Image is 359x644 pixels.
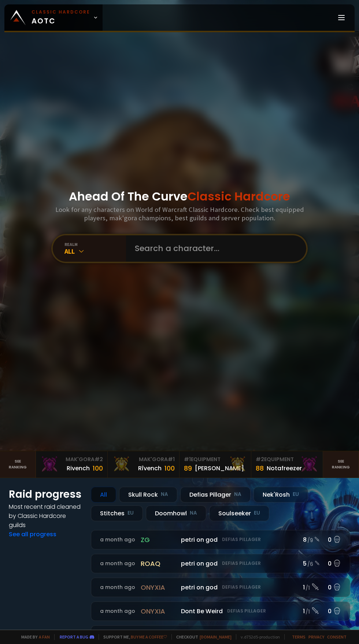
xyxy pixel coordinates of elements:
div: Stitches [91,505,143,521]
div: All [64,247,126,255]
div: Rivench [67,464,90,473]
small: EU [293,491,299,498]
div: 100 [93,463,103,473]
div: realm [64,242,126,247]
div: Equipment [256,456,318,463]
div: [PERSON_NAME] [195,464,244,473]
small: NA [161,491,168,498]
div: Equipment [184,456,247,463]
a: Consent [327,634,347,640]
span: Support me, [99,634,167,640]
a: a month agoroaqpetri on godDefias Pillager5 /60 [91,554,350,573]
small: EU [254,509,260,517]
span: # 1 [168,456,175,463]
a: See all progress [9,530,56,538]
a: [DOMAIN_NAME] [200,634,232,640]
div: Doomhowl [146,505,206,521]
small: EU [127,509,134,517]
h1: Ahead Of The Curve [69,188,290,205]
small: Classic Hardcore [32,9,90,15]
a: Terms [292,634,306,640]
a: Mak'Gora#2Rivench100 [36,451,108,478]
a: #2Equipment88Notafreezer [251,451,323,478]
a: a month agoonyxiapetri on godDefias Pillager1 /10 [91,578,350,597]
span: v. d752d5 - production [236,634,280,640]
a: Mak'Gora#1Rîvench100 [108,451,179,478]
span: # 1 [184,456,191,463]
div: 100 [164,463,175,473]
a: a fan [39,634,50,640]
div: Mak'Gora [40,456,103,463]
a: Classic HardcoreAOTC [4,4,103,31]
h4: Most recent raid cleaned by Classic Hardcore guilds [9,502,82,530]
h1: Raid progress [9,487,82,502]
div: Mak'Gora [112,456,175,463]
div: Soulseeker [209,505,269,521]
a: Buy me a coffee [131,634,167,640]
h3: Look for any characters on World of Warcraft Classic Hardcore. Check best equipped players, mak'g... [54,205,305,222]
div: Notafreezer [267,464,302,473]
span: # 2 [95,456,103,463]
a: #1Equipment89[PERSON_NAME] [179,451,251,478]
span: # 2 [256,456,264,463]
small: NA [190,509,197,517]
div: Rîvench [138,464,162,473]
a: Seeranking [323,451,359,478]
div: Defias Pillager [180,487,251,503]
a: Privacy [308,634,324,640]
div: 89 [184,463,192,473]
span: Checkout [171,634,232,640]
span: Classic Hardcore [188,188,290,205]
input: Search a character... [130,235,297,262]
small: NA [234,491,241,498]
div: Skull Rock [119,487,177,503]
div: All [91,487,116,503]
a: a month agoonyxiaDont Be WeirdDefias Pillager1 /10 [91,601,350,621]
a: Report a bug [60,634,88,640]
span: AOTC [32,9,90,26]
a: a month agozgpetri on godDefias Pillager8 /90 [91,530,350,549]
div: 88 [256,463,264,473]
div: Nek'Rosh [253,487,308,503]
span: Made by [17,634,50,640]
